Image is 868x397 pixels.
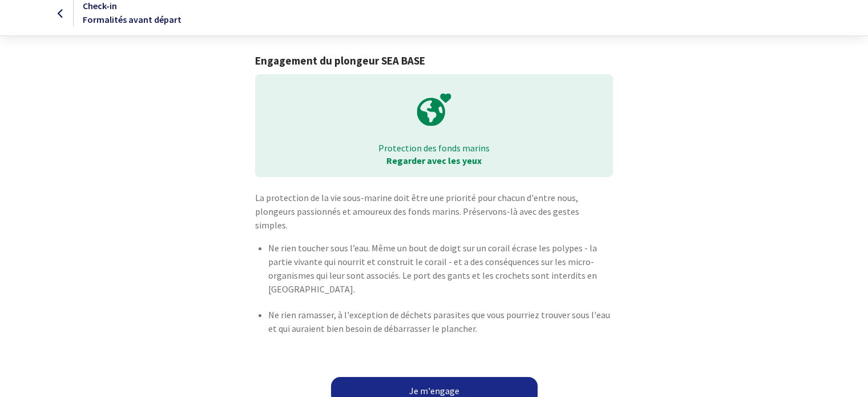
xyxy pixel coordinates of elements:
p: Protection des fonds marins [263,142,605,154]
h1: Engagement du plongeur SEA BASE [255,54,613,67]
p: La protection de la vie sous-marine doit être une priorité pour chacun d'entre nous, plongeurs pa... [255,191,613,232]
strong: Regarder avec les yeux [386,155,482,166]
p: Ne rien ramasser, à l'exception de déchets parasites que vous pourriez trouver sous l'eau et qui ... [268,308,613,335]
p: Ne rien toucher sous l’eau. Même un bout de doigt sur un corail écrase les polypes - la partie vi... [268,241,613,296]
